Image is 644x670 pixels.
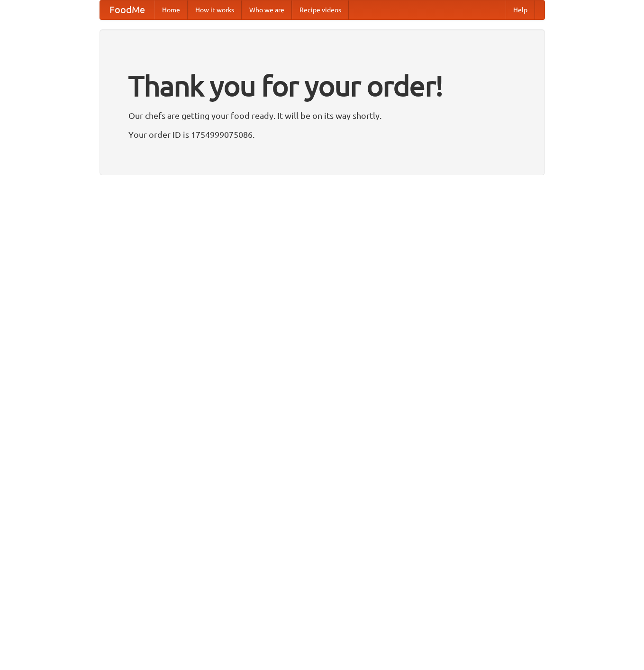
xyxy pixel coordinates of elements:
a: FoodMe [100,0,154,19]
a: Home [154,0,188,19]
a: Recipe videos [292,0,349,19]
p: Our chefs are getting your food ready. It will be on its way shortly. [128,108,516,123]
a: How it works [188,0,242,19]
a: Help [506,0,535,19]
p: Your order ID is 1754999075086. [128,127,516,142]
a: Who we are [242,0,292,19]
h1: Thank you for your order! [128,63,516,108]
